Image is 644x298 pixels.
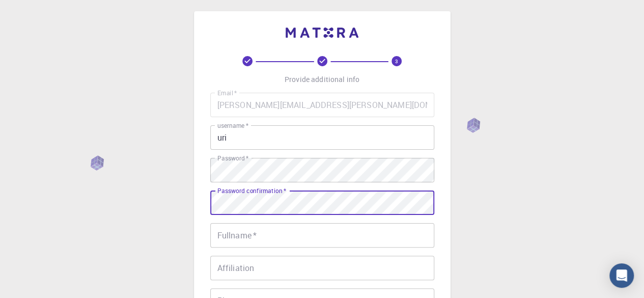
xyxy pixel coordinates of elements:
p: Provide additional info [285,74,359,85]
label: username [217,121,248,130]
label: Password [217,154,248,162]
div: Open Intercom Messenger [609,263,634,288]
text: 3 [395,58,398,65]
label: Password confirmation [217,186,286,195]
label: Email [217,89,237,97]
